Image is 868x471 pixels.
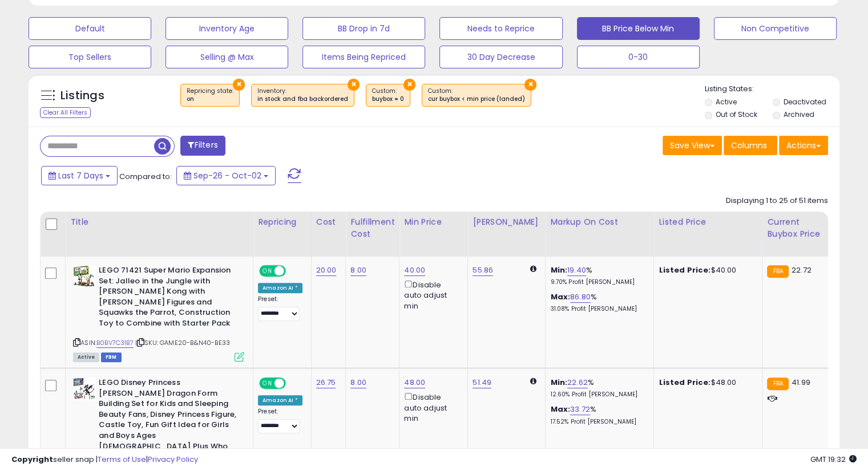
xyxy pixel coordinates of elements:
b: LEGO Disney Princess [PERSON_NAME] Dragon Form Building Set for Kids and Sleeping Beauty Fans, Di... [99,377,237,465]
button: BB Drop in 7d [302,17,425,40]
span: ON [260,379,274,388]
label: Archived [783,109,814,119]
button: Items Being Repriced [302,46,425,68]
button: × [403,79,415,91]
div: Disable auto adjust min [404,391,459,424]
a: 22.62 [567,377,588,388]
a: 26.75 [316,377,336,388]
a: 40.00 [404,265,425,276]
span: Compared to: [119,171,172,182]
div: $40.00 [659,265,753,275]
button: Last 7 Days [41,166,118,185]
button: Non Competitive [714,17,837,40]
button: × [348,79,360,91]
div: Repricing [258,216,306,228]
div: on [187,95,233,103]
a: 55.86 [473,265,493,276]
button: 30 Day Decrease [439,46,562,68]
button: 0-30 [577,46,700,68]
p: 31.08% Profit [PERSON_NAME] [550,305,645,313]
div: Preset: [258,295,302,321]
div: Markup on Cost [550,216,649,228]
span: Columns [731,140,767,151]
span: 2025-10-10 19:32 GMT [810,454,857,465]
a: 8.00 [350,377,366,388]
span: 22.72 [792,265,812,275]
span: All listings currently available for purchase on Amazon [73,352,99,362]
b: Min: [550,265,567,275]
label: Deactivated [783,97,826,107]
button: BB Price Below Min [577,17,700,40]
a: 86.80 [570,291,591,303]
div: buybox = 0 [372,95,404,103]
div: Amazon AI * [258,283,302,293]
small: FBA [767,377,788,390]
label: Out of Stock [716,109,757,119]
a: 8.00 [350,265,366,276]
a: 20.00 [316,265,337,276]
img: 51+IPRLFhtL._SL40_.jpg [73,265,96,288]
a: 48.00 [404,377,425,388]
b: Max: [550,404,570,415]
b: Max: [550,291,570,302]
label: Active [716,97,737,107]
div: [PERSON_NAME] [473,216,540,228]
button: Top Sellers [29,46,151,68]
p: 17.52% Profit [PERSON_NAME] [550,418,645,426]
a: Terms of Use [98,454,146,465]
strong: Copyright [11,454,53,465]
span: OFF [284,379,302,388]
b: Min: [550,377,567,388]
span: 41.99 [792,377,810,388]
span: OFF [284,266,302,276]
div: in stock and fba backordered [257,95,348,103]
div: Min Price [404,216,463,228]
span: FBM [101,352,122,362]
a: 19.40 [567,265,586,276]
button: Default [29,17,151,40]
div: Preset: [258,408,302,433]
button: Selling @ Max [165,46,288,68]
span: ON [260,266,274,276]
button: Save View [663,136,722,155]
div: seller snap | | [11,454,198,465]
button: × [524,79,536,91]
div: Disable auto adjust min [404,278,459,311]
p: Listing States: [705,84,839,95]
div: cur buybox < min price (landed) [428,95,525,103]
div: % [550,377,645,399]
th: The percentage added to the cost of goods (COGS) that forms the calculator for Min & Max prices. [546,212,654,257]
div: Clear All Filters [40,107,91,118]
img: 51j5Dnt7jWL._SL40_.jpg [73,377,96,400]
button: × [233,79,245,91]
div: Listed Price [659,216,757,228]
b: Listed Price: [659,377,710,388]
span: Custom: [428,87,525,104]
p: 9.70% Profit [PERSON_NAME] [550,278,645,286]
div: Current Buybox Price [767,216,826,240]
div: $48.00 [659,377,753,388]
span: Custom: [372,87,404,104]
div: % [550,404,645,425]
span: | SKU: GAME20-B&N40-BE33 [135,338,230,347]
button: Inventory Age [165,17,288,40]
div: Title [70,216,248,228]
h5: Listings [60,88,104,104]
div: Fulfillment Cost [350,216,394,240]
div: % [550,265,645,286]
a: 33.72 [570,404,590,415]
button: Filters [180,136,225,156]
a: Privacy Policy [148,454,198,465]
b: Listed Price: [659,265,710,275]
div: % [550,292,645,313]
div: ASIN: [73,265,244,360]
span: Inventory : [257,87,348,104]
span: Sep-26 - Oct-02 [193,170,261,181]
div: Displaying 1 to 25 of 51 items [726,196,828,206]
p: 12.60% Profit [PERSON_NAME] [550,391,645,399]
button: Sep-26 - Oct-02 [176,166,276,185]
a: 51.49 [473,377,491,388]
div: Amazon AI * [258,395,302,405]
b: LEGO 71421 Super Mario Expansion Set: Jalleo in the Jungle with [PERSON_NAME] Kong with [PERSON_N... [99,265,237,331]
button: Needs to Reprice [439,17,562,40]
